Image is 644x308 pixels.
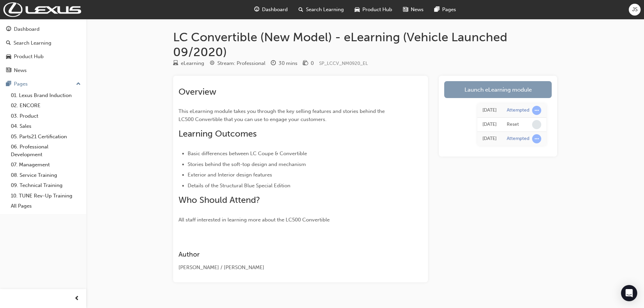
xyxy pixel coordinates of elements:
h1: LC Convertible (New Model) - eLearning (Vehicle Launched 09/2020) [173,30,557,59]
span: JS [632,6,638,14]
button: Pages [3,78,84,90]
span: learningResourceType_ELEARNING-icon [173,61,178,67]
a: 06. Professional Development [8,142,84,160]
a: 10. TUNE Rev-Up Training [8,191,84,201]
a: 07. Management [8,160,84,170]
span: money-icon [303,61,308,67]
div: Stream: Professional [217,60,265,67]
button: JS [629,4,641,16]
h3: Author [178,251,398,258]
span: Details of the Structural Blue Special Edition [188,183,290,189]
a: All Pages [8,201,84,211]
a: Dashboard [3,23,84,35]
a: 08. Service Training [8,170,84,181]
div: Stream [210,59,265,68]
span: All staff interested in learning more about the LC500 Convertible [178,217,330,223]
span: Learning resource code [319,61,368,66]
div: Product Hub [14,53,44,61]
span: guage-icon [6,26,11,32]
span: News [411,6,424,14]
span: Dashboard [262,6,288,14]
div: Price [303,59,314,68]
div: News [14,67,27,74]
span: car-icon [6,54,11,60]
div: Open Intercom Messenger [621,285,637,301]
div: Fri Jun 06 2025 08:58:36 GMT+1000 (Australian Eastern Standard Time) [482,135,497,143]
a: 09. Technical Training [8,180,84,191]
span: up-icon [76,80,81,89]
span: Product Hub [362,6,392,14]
div: Mon Aug 18 2025 09:40:43 GMT+1000 (Australian Eastern Standard Time) [482,106,497,114]
span: Basic differences between LC Coupe & Convertible [188,150,307,157]
div: Dashboard [14,25,40,33]
span: search-icon [299,5,303,14]
span: clock-icon [271,61,276,67]
a: 01. Lexus Brand Induction [8,90,84,101]
div: Type [173,59,204,68]
span: Who Should Attend? [178,195,260,205]
div: Attempted [507,107,529,114]
span: guage-icon [254,5,259,14]
a: guage-iconDashboard [249,3,293,17]
div: Search Learning [14,39,51,47]
div: eLearning [181,60,204,67]
a: Launch eLearning module [444,81,552,98]
span: Learning Outcomes [178,128,257,139]
span: news-icon [6,68,11,74]
span: search-icon [6,40,11,46]
a: pages-iconPages [429,3,461,17]
span: news-icon [403,5,408,14]
div: Attempted [507,136,529,142]
a: Search Learning [3,37,84,49]
a: search-iconSearch Learning [293,3,349,17]
a: news-iconNews [398,3,429,17]
a: 04. Sales [8,121,84,132]
span: pages-icon [434,5,439,14]
span: target-icon [210,61,215,67]
span: learningRecordVerb_ATTEMPT-icon [532,134,541,143]
img: Trak [3,2,81,17]
span: prev-icon [74,294,79,303]
span: Search Learning [306,6,344,14]
div: Mon Aug 18 2025 09:40:42 GMT+1000 (Australian Eastern Standard Time) [482,121,497,128]
div: Reset [507,121,519,128]
span: learningRecordVerb_ATTEMPT-icon [532,106,541,115]
span: learningRecordVerb_NONE-icon [532,120,541,129]
div: [PERSON_NAME] / [PERSON_NAME] [178,264,398,271]
a: Product Hub [3,50,84,63]
span: This eLearning module takes you through the key selling features and stories behind the LC500 Con... [178,108,386,122]
div: Pages [14,80,28,88]
a: 02. ENCORE [8,100,84,111]
div: Duration [271,59,297,68]
a: 05. Parts21 Certification [8,132,84,142]
a: 03. Product [8,111,84,121]
span: car-icon [355,5,360,14]
div: 0 [311,60,314,67]
a: car-iconProduct Hub [349,3,398,17]
span: pages-icon [6,81,11,87]
span: Pages [442,6,456,14]
span: Stories behind the soft-top design and mechanism [188,161,306,167]
button: DashboardSearch LearningProduct HubNews [3,22,84,78]
span: Exterior and Interior design features [188,172,272,178]
span: Overview [178,87,216,97]
div: 30 mins [279,60,297,67]
a: News [3,64,84,77]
